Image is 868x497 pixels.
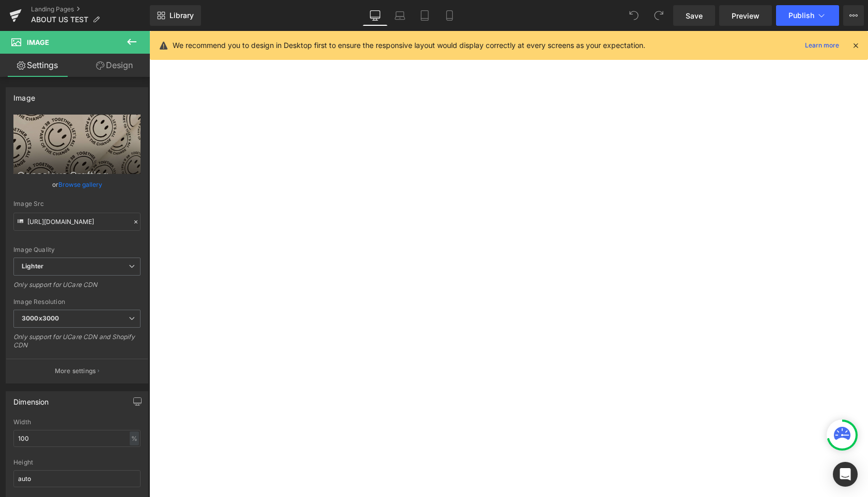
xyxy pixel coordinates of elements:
[13,179,141,190] div: or
[13,88,35,102] div: Image
[150,5,201,26] a: New Library
[173,40,645,51] p: We recommend you to design in Desktop first to ensure the responsive layout would display correct...
[77,54,152,77] a: Design
[833,462,858,487] div: Open Intercom Messenger
[27,38,49,46] span: Image
[31,15,88,24] span: ABOUT US TEST
[22,314,59,322] b: 3000x3000
[686,10,703,21] span: Save
[13,333,141,356] div: Only support for UCare CDN and Shopify CDN
[13,213,141,231] input: Link
[169,11,194,20] span: Library
[13,392,49,406] div: Dimension
[13,430,141,447] input: auto
[788,11,814,20] span: Publish
[363,5,388,26] a: Desktop
[843,5,864,26] button: More
[732,10,760,21] span: Preview
[13,281,141,296] div: Only support for UCare CDN
[13,246,141,253] div: Image Quality
[388,5,412,26] a: Laptop
[13,200,141,207] div: Image Src
[55,366,96,376] p: More settings
[22,262,43,270] b: Lighter
[719,5,772,26] a: Preview
[31,5,150,13] a: Landing Pages
[13,470,141,487] input: auto
[801,39,843,52] a: Learn more
[648,5,669,26] button: Redo
[437,5,462,26] a: Mobile
[13,298,141,306] div: Image Resolution
[6,359,148,383] button: More settings
[13,419,141,426] div: Width
[58,175,102,194] a: Browse gallery
[776,5,839,26] button: Publish
[130,431,139,445] div: %
[412,5,437,26] a: Tablet
[13,459,141,466] div: Height
[624,5,644,26] button: Undo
